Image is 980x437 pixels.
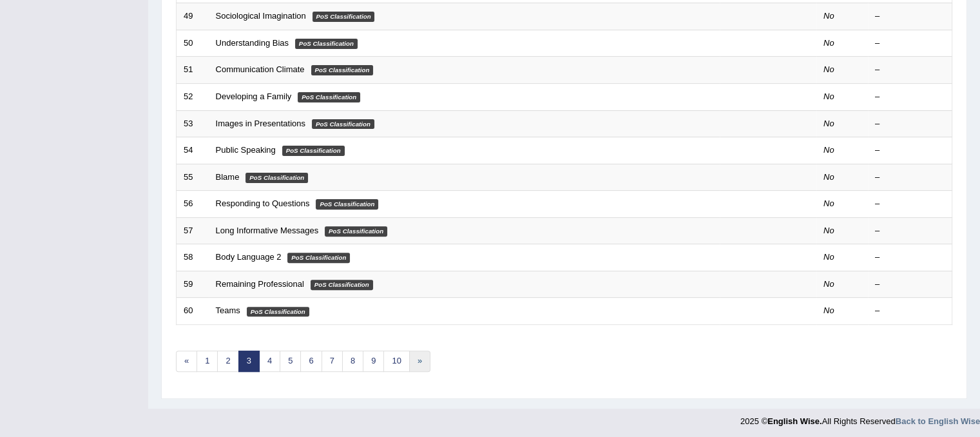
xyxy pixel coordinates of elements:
div: – [875,10,945,23]
em: No [823,252,834,262]
td: 55 [177,164,209,191]
em: No [823,199,834,208]
td: 54 [177,137,209,164]
em: PoS Classification [312,119,374,130]
em: PoS Classification [312,12,375,22]
a: 8 [342,351,363,372]
a: Long Informative Messages [216,226,319,235]
em: No [823,279,834,289]
td: 51 [177,57,209,84]
div: 2025 © All Rights Reserved [740,409,980,427]
em: No [823,64,834,74]
a: Public Speaking [216,145,276,155]
div: – [875,171,945,184]
td: 52 [177,83,209,110]
em: No [823,11,834,21]
td: 50 [177,30,209,57]
em: PoS Classification [325,226,387,237]
em: PoS Classification [316,199,378,209]
a: Teams [216,306,240,315]
em: No [823,306,834,315]
div: – [875,251,945,264]
em: PoS Classification [287,253,350,263]
a: 5 [280,351,301,372]
a: 1 [197,351,218,372]
em: No [823,38,834,48]
div: – [875,64,945,76]
em: No [823,226,834,235]
a: Communication Climate [216,64,305,74]
a: 3 [238,351,260,372]
a: « [176,351,197,372]
a: Sociological Imagination [216,11,306,21]
td: 59 [177,271,209,298]
div: – [875,305,945,317]
td: 53 [177,110,209,137]
a: Understanding Bias [216,38,289,48]
a: Blame [216,172,240,182]
a: Remaining Professional [216,279,304,289]
em: PoS Classification [282,146,345,156]
div: – [875,144,945,157]
td: 56 [177,191,209,218]
div: – [875,37,945,50]
em: PoS Classification [311,65,374,75]
em: PoS Classification [247,307,309,317]
td: 58 [177,244,209,271]
em: PoS Classification [311,280,373,290]
a: Body Language 2 [216,252,282,262]
a: 9 [363,351,384,372]
div: – [875,278,945,291]
a: » [409,351,430,372]
a: 6 [300,351,322,372]
em: No [823,92,834,101]
div: – [875,225,945,237]
td: 49 [177,3,209,30]
td: 60 [177,298,209,325]
em: No [823,145,834,155]
em: PoS Classification [298,92,360,102]
a: 2 [217,351,238,372]
a: 10 [383,351,409,372]
em: PoS Classification [295,39,358,49]
a: Back to English Wise [896,416,980,426]
div: – [875,118,945,130]
em: PoS Classification [245,173,308,183]
a: Images in Presentations [216,119,305,128]
em: No [823,119,834,128]
strong: English Wise. [767,416,821,426]
div: – [875,198,945,210]
a: 4 [259,351,280,372]
a: Developing a Family [216,92,292,101]
a: Responding to Questions [216,199,310,208]
a: 7 [322,351,343,372]
em: No [823,172,834,182]
div: – [875,91,945,103]
td: 57 [177,217,209,244]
